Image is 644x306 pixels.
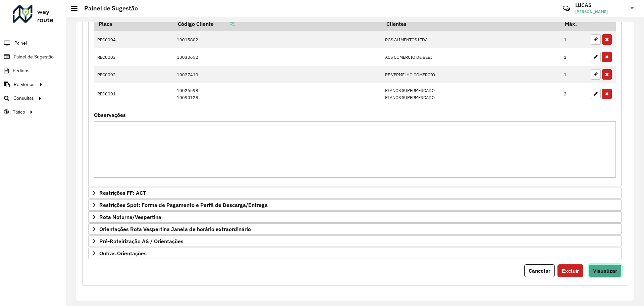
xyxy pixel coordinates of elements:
[214,20,235,27] a: Copiar
[524,264,555,277] button: Cancelar
[385,95,435,100] font: PLANOS SUPERMERCADO
[97,37,116,43] font: REC0004
[178,20,214,27] font: Código Cliente
[88,223,622,235] a: Orientações Rota Vespertina Janela de horário extraordinário
[557,264,583,277] button: Excluir
[385,88,435,93] font: PLANOS SUPERMERCADO
[564,54,567,60] font: 1
[14,54,54,59] font: Painel de Sugestão
[177,88,198,93] font: 10026598
[14,41,27,46] font: Painel
[565,20,577,27] font: Máx.
[385,72,435,78] font: PE VERMELHO COMERCIO
[564,37,567,43] font: 1
[564,91,567,97] font: 2
[529,267,550,274] font: Cancelar
[593,267,617,274] font: Visualizar
[385,54,432,60] font: ACS COMERCIO DE BEBI
[562,267,579,274] font: Excluir
[88,248,622,259] a: Outras Orientações
[88,235,622,247] a: Pré-Roteirização AS / Orientações
[88,211,622,223] a: Rota Noturna/Vespertina
[84,4,138,12] font: Painel de Sugestão
[94,112,126,118] font: Observações
[385,37,428,43] font: RGS ALIMENTOS LTDA
[589,264,622,277] button: Visualizar
[564,72,567,78] font: 1
[99,202,268,208] font: Restrições Spot: Forma de Pagamento e Perfil de Descarga/Entrega
[575,2,592,8] font: LUCAS
[13,96,34,101] font: Consultas
[575,9,608,14] font: [PERSON_NAME]
[97,72,116,78] font: REC0002
[386,20,407,27] font: Clientes
[97,91,116,97] font: REC0001
[88,187,622,199] a: Restrições FF: ACT
[99,189,146,196] font: Restrições FF: ACT
[14,82,35,87] font: Relatórios
[13,68,30,73] font: Pedidos
[177,95,198,100] font: 10090128
[177,72,198,78] font: 10027410
[559,1,574,16] a: Contato Rápido
[13,110,25,115] font: Tático
[99,250,147,257] font: Outras Orientações
[97,54,116,60] font: REC0003
[99,214,161,220] font: Rota Noturna/Vespertina
[99,20,112,27] font: Placa
[177,54,198,60] font: 10030652
[88,199,622,211] a: Restrições Spot: Forma de Pagamento e Perfil de Descarga/Entrega
[99,238,183,245] font: Pré-Roteirização AS / Orientações
[177,37,198,43] font: 10015802
[99,226,251,232] font: Orientações Rota Vespertina Janela de horário extraordinário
